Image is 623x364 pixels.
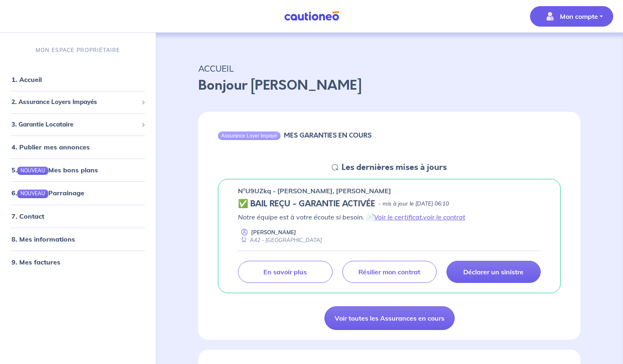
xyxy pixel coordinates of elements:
h5: Les dernières mises à jours [342,163,447,172]
p: Bonjour [PERSON_NAME] [198,76,580,95]
button: illu_account_valid_menu.svgMon compte [530,6,613,27]
h5: ✅ BAIL REÇU - GARANTIE ACTIVÉE [238,199,375,209]
a: 7. Contact [11,212,44,220]
img: Cautioneo [281,11,342,21]
p: - mis à jour le [DATE] 06:10 [378,200,449,208]
div: 6.NOUVEAUParrainage [3,185,152,201]
a: Résilier mon contrat [342,261,437,283]
a: 6.NOUVEAUParrainage [11,189,84,197]
span: 3. Garantie Locataire [11,120,138,129]
img: illu_account_valid_menu.svg [544,10,557,23]
div: 5.NOUVEAUMes bons plans [3,162,152,178]
a: Déclarer un sinistre [446,261,541,283]
div: 1. Accueil [3,71,152,88]
div: state: CONTRACT-VALIDATED, Context: NEW,MAYBE-CERTIFICATE,RELATIONSHIP,RENTER-DOCUMENTS [238,199,541,209]
a: 9. Mes factures [11,258,60,266]
p: En savoir plus [263,268,307,276]
div: Assurance Loyer Impayé [218,131,281,140]
p: MON ESPACE PROPRIÉTAIRE [36,46,120,54]
div: 9. Mes factures [3,253,152,270]
div: 3. Garantie Locataire [3,117,152,133]
p: Déclarer un sinistre [463,268,523,276]
div: 2. Assurance Loyers Impayés [3,94,152,110]
p: n°U9UZkq - [PERSON_NAME], [PERSON_NAME] [238,186,391,196]
div: 4. Publier mes annonces [3,139,152,155]
p: ACCUEIL [198,61,580,76]
a: voir le contrat [423,213,465,221]
div: 7. Contact [3,208,152,224]
a: En savoir plus [238,261,332,283]
a: 5.NOUVEAUMes bons plans [11,166,98,174]
a: Voir le certificat [374,213,422,221]
p: [PERSON_NAME] [251,228,296,236]
a: 4. Publier mes annonces [11,143,90,151]
span: 2. Assurance Loyers Impayés [11,97,138,107]
p: Mon compte [560,11,598,21]
p: Notre équipe est à votre écoute si besoin. 📄 , [238,212,541,222]
a: Voir toutes les Assurances en cours [324,306,455,330]
a: 1. Accueil [11,75,42,84]
p: Résilier mon contrat [358,268,420,276]
div: A42 - [GEOGRAPHIC_DATA] [238,236,322,244]
div: 8. Mes informations [3,231,152,247]
a: 8. Mes informations [11,235,75,243]
h6: MES GARANTIES EN COURS [284,131,372,139]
